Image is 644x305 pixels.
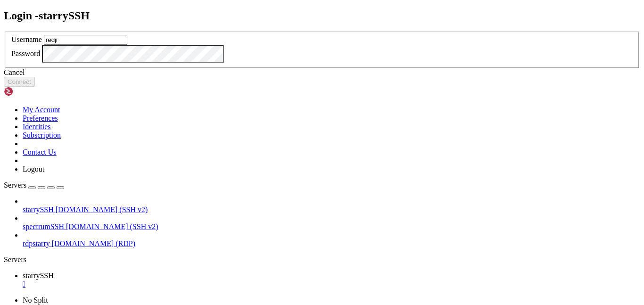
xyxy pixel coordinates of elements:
[52,239,135,247] span: [DOMAIN_NAME] (RDP)
[4,181,64,189] a: Servers
[4,181,26,189] span: Servers
[23,296,48,304] a: No Split
[23,239,50,247] span: rdpstarry
[23,114,58,122] a: Preferences
[23,223,64,231] span: spectrumSSH
[11,35,42,43] label: Username
[4,77,35,87] button: Connect
[23,239,640,248] a: rdpstarry [DOMAIN_NAME] (RDP)
[23,106,60,114] a: My Account
[23,197,640,214] li: starrySSH [DOMAIN_NAME] (SSH v2)
[23,223,640,231] a: spectrumSSH [DOMAIN_NAME] (SSH v2)
[11,49,40,58] label: Password
[4,87,58,96] img: Shellngn
[4,9,640,22] h2: Login - starrySSH
[23,131,61,139] a: Subscription
[23,280,640,289] a: 
[56,206,148,214] span: [DOMAIN_NAME] (SSH v2)
[23,123,51,131] a: Identities
[23,272,640,289] a: starrySSH
[23,206,54,214] span: starrySSH
[23,272,54,280] span: starrySSH
[23,214,640,231] li: spectrumSSH [DOMAIN_NAME] (SSH v2)
[23,231,640,248] li: rdpstarry [DOMAIN_NAME] (RDP)
[23,165,44,173] a: Logout
[23,148,57,156] a: Contact Us
[4,68,640,77] div: Cancel
[4,256,640,264] div: Servers
[66,223,158,231] span: [DOMAIN_NAME] (SSH v2)
[23,206,640,214] a: starrySSH [DOMAIN_NAME] (SSH v2)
